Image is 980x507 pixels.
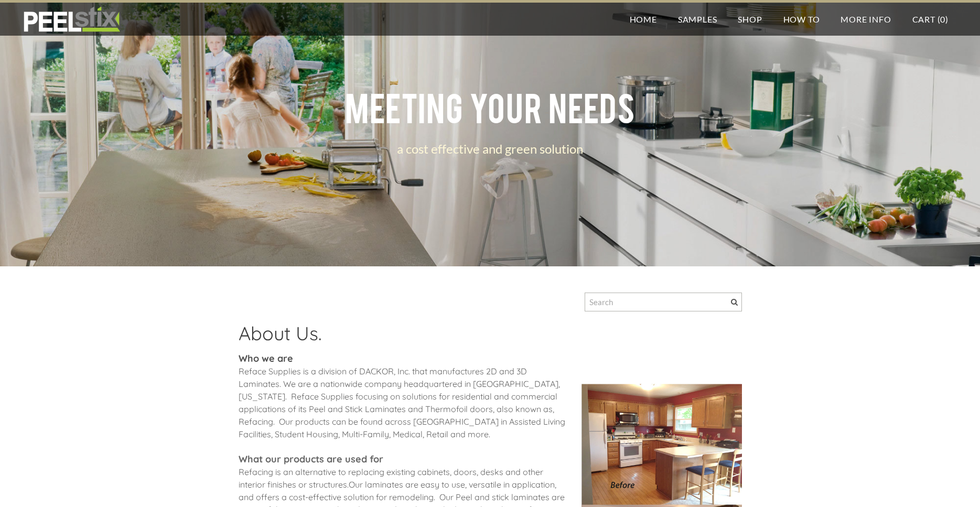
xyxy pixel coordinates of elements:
img: REFACE SUPPLIES [21,6,122,33]
span: Refacing is an alternative to replacing existing cabinets, doors, desks and other interior finish... [239,467,543,490]
a: More Info [830,3,901,36]
h2: About Us. [239,322,566,352]
a: Shop [727,3,772,36]
a: Cart (0) [902,3,959,36]
span: 0 [940,14,945,24]
a: Samples [667,3,728,36]
span: Search [731,299,738,306]
strong: Who we are [239,352,293,364]
input: Search [585,293,742,311]
span: meeting your needs [345,84,636,128]
a: Home [619,3,667,36]
font: a cost effective and green solution [397,141,583,156]
a: How To [773,3,831,36]
font: ​What our products are used for [239,453,383,465]
span: Our products can be found across [GEOGRAPHIC_DATA] in Assisted Living Facilities, Student Housing... [239,416,565,439]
